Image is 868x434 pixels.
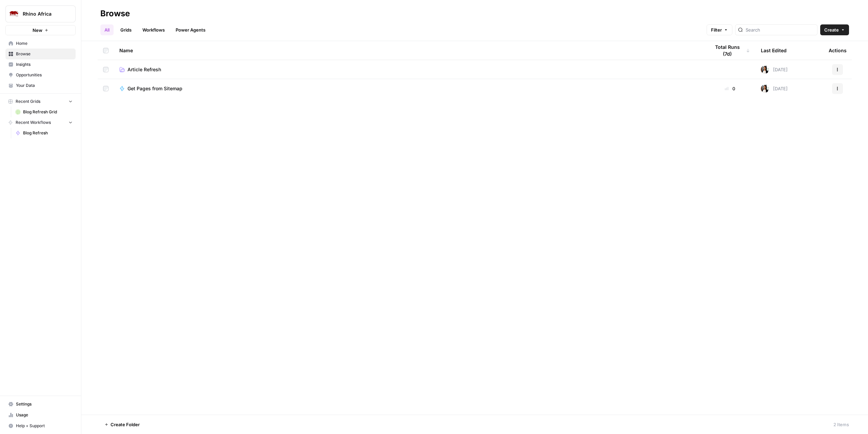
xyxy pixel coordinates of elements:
[111,421,140,428] span: Create Folder
[100,8,130,19] div: Browse
[5,59,76,70] a: Insights
[829,41,847,60] div: Actions
[16,98,40,105] span: Recent Grids
[5,80,76,91] a: Your Data
[5,5,76,22] button: Workspace: Rhino Africa
[23,11,64,17] span: Rhino Africa
[119,41,699,60] div: Name
[33,27,42,34] span: New
[16,82,73,89] span: Your Data
[5,96,76,107] button: Recent Grids
[100,24,114,35] a: All
[16,412,73,418] span: Usage
[5,25,76,35] button: New
[761,84,769,93] img: xqjo96fmx1yk2e67jao8cdkou4un
[119,66,699,73] a: Article Refresh
[16,61,73,68] span: Insights
[16,51,73,57] span: Browse
[761,65,769,74] img: xqjo96fmx1yk2e67jao8cdkou4un
[13,128,76,138] a: Blog Refresh
[16,72,73,78] span: Opportunities
[16,40,73,46] span: Home
[5,399,76,410] a: Settings
[833,421,849,428] div: 2 Items
[16,119,51,126] span: Recent Workflows
[746,26,814,33] input: Search
[824,26,839,33] span: Create
[761,84,788,93] div: [DATE]
[8,8,20,20] img: Rhino Africa Logo
[16,423,73,429] span: Help + Support
[707,24,732,35] button: Filter
[5,70,76,80] a: Opportunities
[23,109,73,115] span: Blog Refresh Grid
[5,49,76,59] a: Browse
[5,420,76,431] button: Help + Support
[761,65,788,74] div: [DATE]
[127,85,182,92] span: Get Pages from Sitemap
[13,107,76,117] a: Blog Refresh Grid
[127,66,161,73] span: Article Refresh
[761,41,787,60] div: Last Edited
[138,24,169,35] a: Workflows
[711,26,722,33] span: Filter
[820,24,849,35] button: Create
[710,85,750,92] div: 0
[119,85,699,92] a: Get Pages from Sitemap
[710,41,750,60] div: Total Runs (7d)
[5,410,76,420] a: Usage
[172,24,210,35] a: Power Agents
[116,24,136,35] a: Grids
[23,130,73,136] span: Blog Refresh
[5,38,76,49] a: Home
[100,419,144,430] button: Create Folder
[16,401,73,407] span: Settings
[5,117,76,128] button: Recent Workflows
